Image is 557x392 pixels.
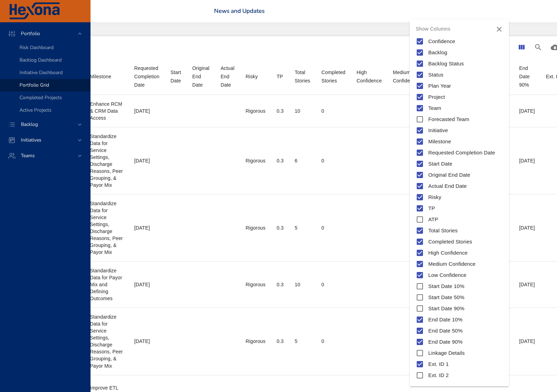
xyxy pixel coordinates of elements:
span: Ext. ID 2 [428,371,449,379]
span: Confidence [428,38,455,46]
span: ATP [428,216,438,224]
span: End Date 90% [428,338,462,346]
span: Backlog Status [428,60,464,68]
span: Ext. ID 1 [428,360,449,368]
span: Project [428,93,445,101]
span: Milestone [428,138,451,146]
span: Start Date 90% [428,305,464,313]
span: Low Confidence [428,271,466,279]
button: Close [491,21,508,38]
span: TP [428,205,435,213]
span: Actual End Date [428,182,467,190]
span: Status [428,71,443,79]
span: End Date 50% [428,327,462,335]
span: Linkage Details [428,349,465,357]
span: Start Date [428,160,452,168]
span: Start Date 10% [428,282,464,290]
span: Plan Year [428,82,451,90]
span: Medium Confidence [428,260,476,268]
span: Total Stories [428,227,457,235]
span: Show Columns [416,25,492,33]
span: Forecasted Team [428,115,469,123]
span: Risky [428,193,441,201]
span: Backlog [428,49,447,57]
span: Original End Date [428,171,470,179]
span: Start Date 50% [428,294,464,302]
span: Requested Completion Date [428,149,495,157]
span: Initiative [428,127,448,135]
span: Team [428,104,441,112]
span: High Confidence [428,249,468,257]
span: Completed Stories [428,238,472,246]
span: End Date 10% [428,316,462,324]
fieldset: Show/Hide Table Columns [410,19,509,386]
